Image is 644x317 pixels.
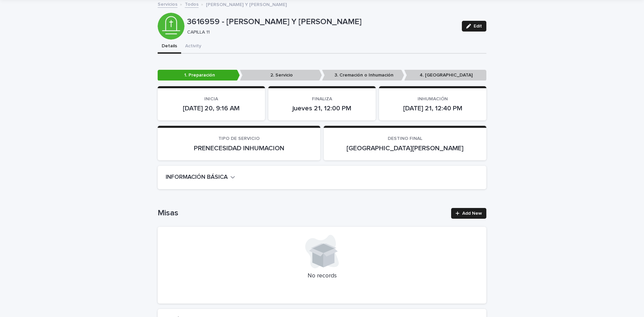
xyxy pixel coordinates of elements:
[276,104,368,112] p: jueves 21, 12:00 PM
[322,70,404,81] p: 3. Cremación o Inhumación
[462,211,482,216] span: Add New
[387,104,478,112] p: [DATE] 21, 12:40 PM
[462,21,486,32] button: Edit
[332,144,478,152] p: [GEOGRAPHIC_DATA][PERSON_NAME]
[240,70,322,81] p: 2. Servicio
[418,97,448,101] span: INHUMACIÓN
[158,40,181,54] button: Details
[404,70,486,81] p: 4. [GEOGRAPHIC_DATA]
[166,174,228,181] h2: INFORMACIÓN BÁSICA
[312,97,332,101] span: FINALIZA
[166,174,235,181] button: INFORMACIÓN BÁSICA
[451,208,486,219] a: Add New
[181,40,205,54] button: Activity
[388,136,422,141] span: DESTINO FINAL
[166,272,478,280] p: No records
[474,24,482,29] span: Edit
[204,97,218,101] span: INICIA
[206,0,287,8] p: [PERSON_NAME] Y [PERSON_NAME]
[158,208,447,218] h1: Misas
[187,17,457,27] p: 3616959 - [PERSON_NAME] Y [PERSON_NAME]
[218,136,260,141] span: TIPO DE SERVICIO
[158,70,240,81] p: 1. Preparación
[166,144,312,152] p: PRENECESIDAD INHUMACION
[187,30,454,35] p: CAPILLA 11
[166,104,257,112] p: [DATE] 20, 9:16 AM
